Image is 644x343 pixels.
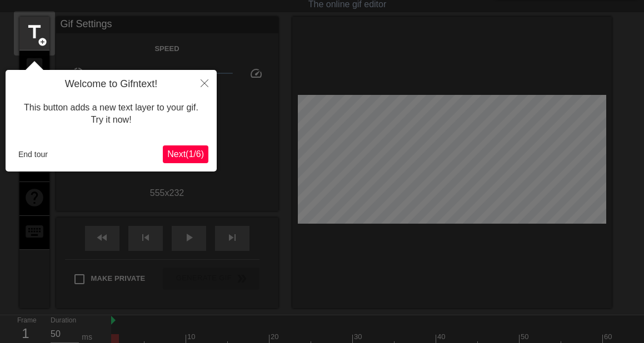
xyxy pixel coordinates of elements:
[14,78,208,90] h4: Welcome to Gifntext!
[14,146,52,163] button: End tour
[14,90,208,138] div: This button adds a new text layer to your gif. Try it now!
[192,70,217,95] button: Close
[163,145,208,163] button: Next
[167,149,204,159] span: Next ( 1 / 6 )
